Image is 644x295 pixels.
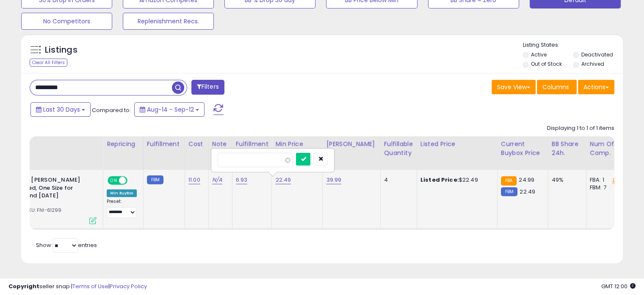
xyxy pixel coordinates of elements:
[107,189,137,197] div: Win BuyBox
[542,83,569,91] span: Columns
[126,177,140,184] span: OFF
[523,41,623,49] p: Listing States:
[123,13,214,30] button: Replenishment Recs.
[552,176,580,184] div: 49%
[147,140,181,149] div: Fulfillment
[72,282,108,290] a: Terms of Use
[531,51,547,58] label: Active
[552,140,583,157] div: BB Share 24h.
[236,140,268,157] div: Fulfillment Cost
[30,102,91,117] button: Last 30 Days
[21,13,112,30] button: No Competitors
[601,282,636,290] span: 2025-10-14 12:00 GMT
[147,105,194,114] span: Aug-14 - Sep-12
[188,140,205,149] div: Cost
[492,80,536,94] button: Save View
[188,176,200,184] a: 11.00
[590,140,621,157] div: Num of Comp.
[537,80,577,94] button: Columns
[384,140,413,157] div: Fulfillable Quantity
[531,60,562,67] label: Out of Stock
[45,44,77,56] h5: Listings
[581,51,613,58] label: Deactivated
[501,140,544,157] div: Current Buybox Price
[107,140,140,149] div: Repricing
[275,140,319,149] div: Min Price
[420,176,459,184] b: Listed Price:
[191,80,224,95] button: Filters
[501,187,517,196] small: FBM
[8,283,147,291] div: seller snap | |
[92,106,131,114] span: Compared to:
[8,282,39,290] strong: Copyright
[581,60,604,67] label: Archived
[107,199,137,218] div: Preset:
[519,176,534,184] span: 24.99
[43,105,80,114] span: Last 30 Days
[19,207,62,214] span: | SKU: FNI-61299
[108,177,119,184] span: ON
[212,176,222,184] a: N/A
[236,176,248,184] a: 6.93
[275,176,291,184] a: 22.49
[520,188,535,196] span: 22.49
[420,176,491,184] div: $22.49
[590,176,618,184] div: FBA: 1
[134,102,205,117] button: Aug-14 - Sep-12
[590,184,618,191] div: FBM: 7
[420,140,494,149] div: Listed Price
[147,175,163,184] small: FBM
[212,140,229,149] div: Note
[110,282,147,290] a: Privacy Policy
[326,176,341,184] a: 39.99
[501,176,517,185] small: FBA
[578,80,614,94] button: Actions
[36,241,97,249] span: Show: entries
[326,140,376,149] div: [PERSON_NAME]
[384,176,410,184] div: 4
[30,59,67,67] div: Clear All Filters
[547,124,614,132] div: Displaying 1 to 1 of 1 items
